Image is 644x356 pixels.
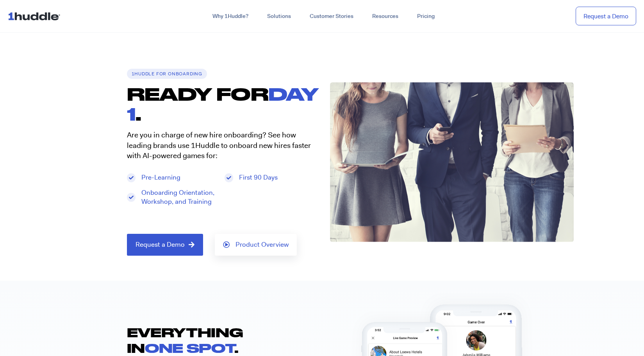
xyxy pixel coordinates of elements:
a: Solutions [258,9,300,23]
span: Onboarding Orientation, Workshop, and Training [139,188,217,207]
a: Request a Demo [576,7,636,26]
span: ONE SPOT [145,340,235,355]
span: DAY 1 [127,84,319,124]
span: Product Overview [235,241,289,248]
span: First 90 Days [237,173,278,182]
a: Pricing [408,9,444,23]
a: Why 1Huddle? [203,9,258,23]
a: Product Overview [215,234,297,256]
img: ... [8,9,64,23]
a: Request a Demo [127,234,203,256]
h6: 1Huddle for ONBOARDING [127,69,207,79]
a: Customer Stories [300,9,363,23]
p: Are you in charge of new hire onboarding? See how leading brands use 1Huddle to onboard new hires... [127,130,314,161]
a: Resources [363,9,408,23]
span: Pre-Learning [139,173,180,182]
h2: EVERYTHING IN . [127,324,303,356]
h1: READY FOR . [127,84,322,124]
span: Request a Demo [136,241,185,248]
